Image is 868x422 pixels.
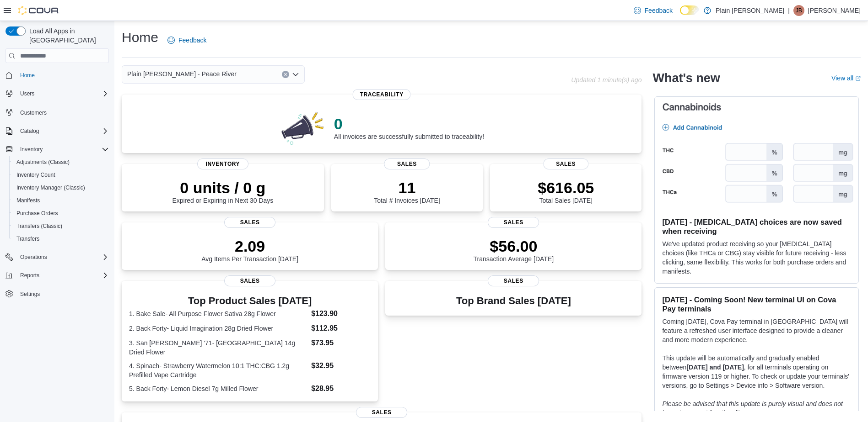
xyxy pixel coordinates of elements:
[224,275,275,286] span: Sales
[26,26,109,45] span: Load All Apps in [GEOGRAPHIC_DATA]
[201,237,298,263] div: Avg Items Per Transaction [DATE]
[16,144,109,155] span: Inventory
[9,232,113,245] button: Transfers
[129,295,371,306] h3: Top Product Sales [DATE]
[13,208,109,219] span: Purchase Orders
[2,69,113,82] button: Home
[855,76,861,81] svg: External link
[20,72,35,79] span: Home
[13,182,89,193] a: Inventory Manager (Classic)
[2,251,113,264] button: Operations
[129,361,307,380] dt: 4. Spinach- Strawberry Watermelon 10:1 THC:CBG 1.2g Prefilled Vape Cartridge
[311,360,371,371] dd: $32.95
[686,364,744,371] strong: [DATE] and [DATE]
[662,239,851,276] p: We've updated product receiving so your [MEDICAL_DATA] choices (like THCa or CBG) stay visible fo...
[5,65,109,324] nav: Complex example
[16,158,70,166] span: Adjustments (Classic)
[311,308,371,319] dd: $123.90
[645,6,673,15] span: Feedback
[662,217,851,236] h3: [DATE] - [MEDICAL_DATA] choices are now saved when receiving
[630,1,676,20] a: Feedback
[172,179,273,197] p: 0 units / 0 g
[488,275,539,286] span: Sales
[178,36,206,45] span: Feedback
[474,237,554,263] div: Transaction Average [DATE]
[20,272,39,279] span: Reports
[2,287,113,301] button: Settings
[16,88,109,99] span: Users
[788,5,790,16] p: |
[16,252,109,263] span: Operations
[543,158,588,169] span: Sales
[2,143,113,156] button: Inventory
[16,184,85,191] span: Inventory Manager (Classic)
[16,70,38,81] a: Home
[16,222,62,230] span: Transfers (Classic)
[680,5,699,15] input: Dark Mode
[13,169,59,180] a: Inventory Count
[662,317,851,344] p: Coming [DATE], Cova Pay terminal in [GEOGRAPHIC_DATA] will feature a refreshed user interface des...
[16,126,43,137] button: Catalog
[16,171,55,179] span: Inventory Count
[16,69,109,81] span: Home
[356,407,407,418] span: Sales
[9,207,113,220] button: Purchase Orders
[127,69,237,79] span: Plain [PERSON_NAME] - Peace River
[13,182,109,193] span: Inventory Manager (Classic)
[16,288,109,300] span: Settings
[334,115,484,140] div: All invoices are successfully submitted to traceability!
[16,210,58,217] span: Purchase Orders
[292,71,299,78] button: Open list of options
[16,252,51,263] button: Operations
[13,221,109,232] span: Transfers (Classic)
[20,109,47,116] span: Customers
[172,179,273,204] div: Expired or Expiring in Next 30 Days
[2,105,113,119] button: Customers
[16,126,109,137] span: Catalog
[16,197,40,204] span: Manifests
[13,169,109,180] span: Inventory Count
[197,158,248,169] span: Inventory
[2,87,113,100] button: Users
[16,88,38,99] button: Users
[488,217,539,228] span: Sales
[224,217,275,228] span: Sales
[13,233,109,244] span: Transfers
[334,115,484,133] p: 0
[311,338,371,348] dd: $73.95
[538,179,594,204] div: Total Sales [DATE]
[282,71,289,78] button: Clear input
[374,179,440,197] p: 11
[20,290,40,298] span: Settings
[13,157,73,168] a: Adjustments (Classic)
[662,295,851,313] h3: [DATE] - Coming Soon! New terminal UI on Cova Pay terminals
[16,107,50,118] a: Customers
[538,179,594,197] p: $616.05
[13,195,43,206] a: Manifests
[129,338,307,357] dt: 3. San [PERSON_NAME] '71- [GEOGRAPHIC_DATA] 14g Dried Flower
[2,125,113,137] button: Catalog
[680,15,680,16] span: Dark Mode
[2,269,113,282] button: Reports
[16,289,43,300] a: Settings
[831,74,861,82] a: View allExternal link
[164,31,210,49] a: Feedback
[716,5,784,16] p: Plain [PERSON_NAME]
[129,309,307,318] dt: 1. Bake Sale- All Purpose Flower Sativa 28g Flower
[16,270,43,281] button: Reports
[353,89,411,100] span: Traceability
[662,353,851,390] p: This update will be automatically and gradually enabled between , for all terminals operating on ...
[808,5,861,16] p: [PERSON_NAME]
[571,76,642,84] p: Updated 1 minute(s) ago
[13,157,109,168] span: Adjustments (Classic)
[129,384,307,393] dt: 5. Back Forty- Lemon Diesel 7g Milled Flower
[16,235,39,243] span: Transfers
[201,237,298,255] p: 2.09
[311,323,371,334] dd: $112.95
[374,179,440,204] div: Total # Invoices [DATE]
[311,383,371,394] dd: $28.95
[13,233,43,244] a: Transfers
[20,253,47,261] span: Operations
[16,144,46,155] button: Inventory
[16,270,109,281] span: Reports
